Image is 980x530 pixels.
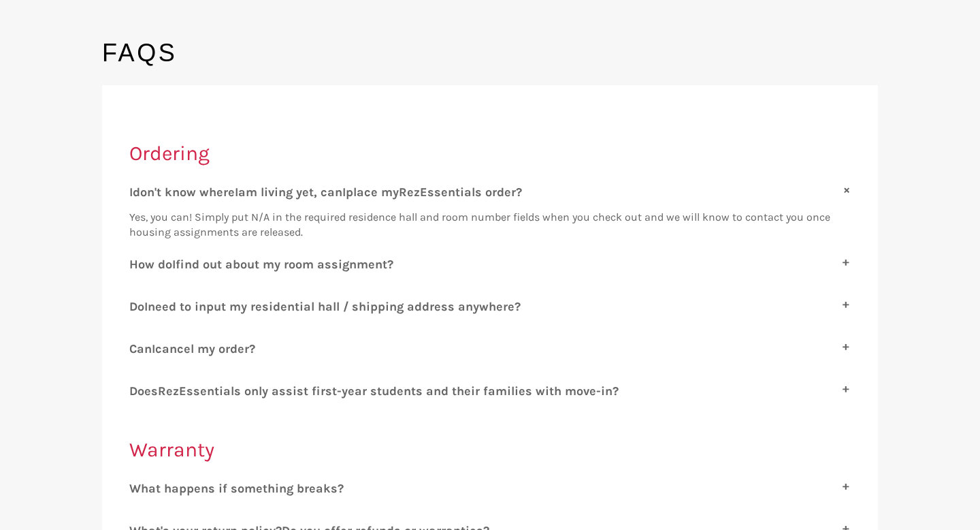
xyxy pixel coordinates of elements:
[166,384,179,399] span: ez
[346,185,399,200] span: place my
[427,185,522,200] span: ssentials order?
[129,341,851,356] label: C I
[137,384,158,399] span: oes
[238,185,342,200] span: am living yet, can
[129,481,851,496] label: W
[176,257,393,272] span: find out about my room assignment?
[133,185,235,200] span: don't know where
[129,185,851,200] label: I I I R E
[129,299,851,314] label: D I
[138,257,172,272] span: ow do
[129,257,851,272] label: H I
[148,299,521,314] span: need to input my residential hall / shipping address anywhere?
[137,341,152,356] span: an
[141,481,344,496] span: hat happens if something breaks?
[129,211,830,238] span: Yes, you can! Simply put N/A in the required residence hall and room number fields when you check...
[155,341,255,356] span: cancel my order?
[102,36,878,70] h1: FAQs
[129,436,851,464] h2: Warranty
[186,384,619,399] span: ssentials only assist first-year students and their families with move-in?
[129,140,851,168] h2: Ordering
[407,185,420,200] span: ez
[137,299,144,314] span: o
[129,384,851,399] label: D R E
